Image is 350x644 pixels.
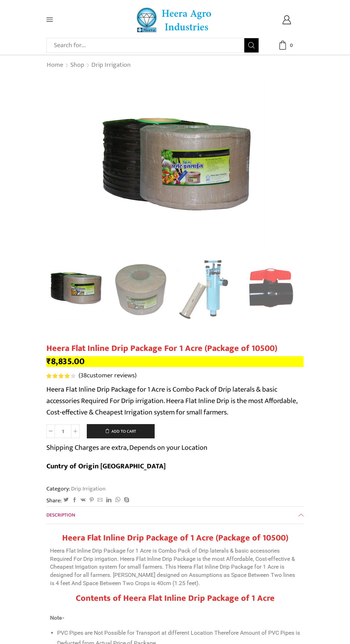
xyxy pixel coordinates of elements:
[240,259,302,321] img: Flow Control Valve
[244,38,259,52] button: Search button
[46,354,85,369] bdi: 8,835.00
[45,259,106,320] li: 1 / 10
[46,354,51,369] span: ₹
[175,259,237,320] li: 3 / 10
[55,424,71,438] input: Product quantity
[46,343,304,354] h1: Heera Flat Inline Drip Package For 1 Acre (Package of 10500)
[270,41,304,50] a: 0
[110,259,172,321] a: Drip Package Flat Inline2
[240,259,302,320] li: 4 / 10
[87,424,155,438] button: Add to cart
[45,258,106,320] img: Flat Inline
[287,42,295,49] span: 0
[50,614,64,621] strong: Note-
[50,547,300,588] p: Heera Flat Inline Drip Package for 1 Acre is Combo Pack of Drip laterals & basic accessories Requ...
[46,61,131,70] nav: Breadcrumb
[76,591,275,605] strong: Contents of Heera Flat Inline Drip Package of 1 Acre
[46,61,64,70] a: Home
[50,38,244,52] input: Search for...
[79,371,136,381] a: (38customer reviews)
[46,373,77,378] span: 38
[70,61,85,70] a: Shop
[46,485,106,493] span: Category:
[91,61,131,70] a: Drip Irrigation
[62,531,288,545] strong: Heera Flat Inline Drip Package of 1 Acre (Package of 10500)
[46,384,304,418] p: Heera Flat Inline Drip Package for 1 Acre is Combo Pack of Drip laterals & basic accessories Requ...
[175,259,237,321] img: Heera-super-clean-filter
[46,511,75,519] span: Description
[46,373,75,378] div: Rated 4.21 out of 5
[70,484,106,493] a: Drip Irrigation
[80,370,87,381] span: 38
[46,497,62,505] span: Share:
[46,373,71,378] span: Rated out of 5 based on customer ratings
[240,259,302,321] a: ball-vavle
[110,259,172,321] img: Flat Inline Drip Package
[46,460,166,472] b: Cuntry of Origin [GEOGRAPHIC_DATA]
[85,75,265,255] img: Flat Inline
[46,75,304,255] div: 1 / 10
[46,507,304,524] a: Description
[110,259,172,320] li: 2 / 10
[46,442,207,453] p: Shipping Charges are extra, Depends on your Location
